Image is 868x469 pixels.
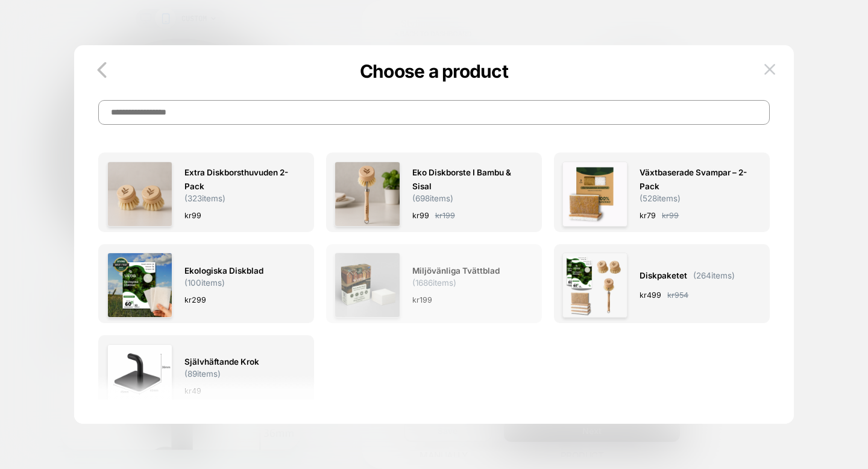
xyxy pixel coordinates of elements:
span: Eko Diskborste i Bambu & Sisal [412,166,521,194]
span: kr 199 [412,294,432,306]
span: kr 954 [667,289,688,301]
span: ( 698 items) [412,194,453,203]
span: View order confirmation › [71,241,160,250]
span: kr 499 [640,289,661,301]
span: ( 528 items) [640,194,681,203]
span: Växtbaserade Svampar – 2-pack [640,166,749,194]
span: kr 99 [662,209,679,222]
img: tvattbladmockup.png [335,253,400,318]
p: Choose a product [74,60,793,82]
button: View order confirmation › [66,239,165,251]
img: diskpaket.png [562,253,627,318]
img: Diskborste.png [335,162,400,227]
span: ( 1686 items) [412,278,456,288]
img: Svampar.png [562,162,627,227]
span: kr 199 [435,209,455,222]
span: Diskpaketet [640,269,687,283]
span: kr 79 [640,209,656,222]
span: Miljövänliga Tvättblad [412,264,500,278]
span: kr 99 [412,209,429,222]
